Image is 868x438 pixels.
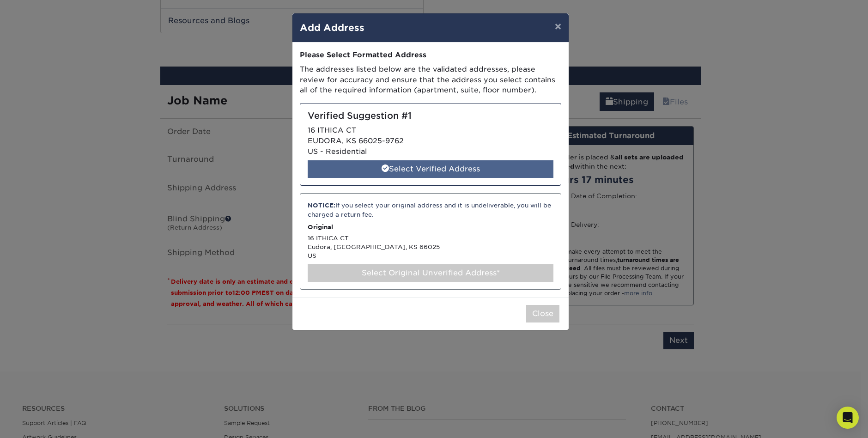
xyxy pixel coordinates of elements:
[300,64,561,96] p: The addresses listed below are the validated addresses, please review for accuracy and ensure tha...
[308,223,553,231] p: Original
[308,111,553,122] h5: Verified Suggestion #1
[526,305,559,322] button: Close
[308,160,553,178] div: Select Verified Address
[308,202,335,209] strong: NOTICE:
[300,50,561,61] div: Please Select Formatted Address
[300,21,561,35] h4: Add Address
[308,201,553,219] div: If you select your original address and it is undeliverable, you will be charged a return fee.
[837,407,859,429] div: Open Intercom Messenger
[308,264,553,282] div: Select Original Unverified Address*
[547,13,569,39] button: ×
[300,103,561,186] div: 16 ITHICA CT EUDORA, KS 66025-9762 US - Residential
[300,193,561,289] div: 16 ITHICA CT Eudora, [GEOGRAPHIC_DATA], KS 66025 US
